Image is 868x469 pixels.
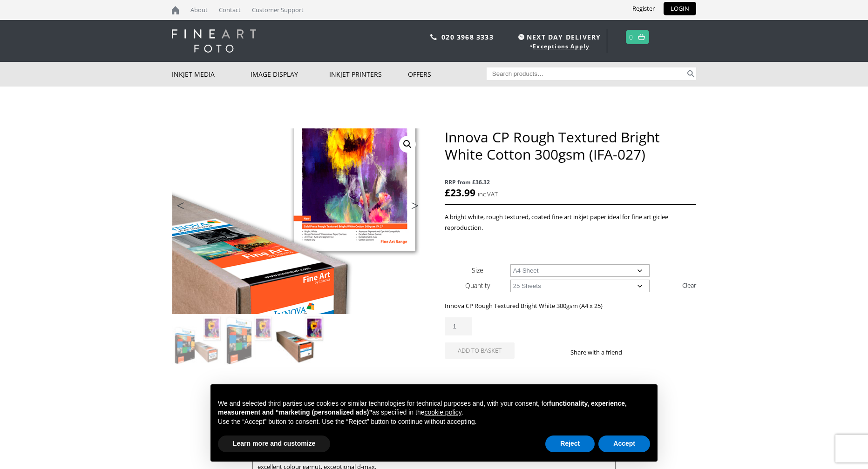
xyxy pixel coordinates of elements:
[625,2,662,15] a: Register
[399,136,416,153] a: View full-screen image gallery
[445,128,696,163] h1: Innova CP Rough Textured Bright White Cotton 300gsm (IFA-027)
[218,417,650,427] p: Use the “Accept” button to consent. Use the “Reject” button to continue without accepting.
[638,34,645,40] img: basket.svg
[172,29,256,53] img: logo-white.svg
[203,377,665,469] div: Notice
[533,42,590,50] a: Exceptions Apply
[218,435,330,452] button: Learn more and customize
[445,301,696,311] p: Innova CP Rough Textured Bright White 300gsm (A4 x 25)
[445,186,450,199] span: £
[430,34,437,40] img: phone.svg
[441,33,494,41] a: 020 3968 3333
[664,2,696,15] a: LOGIN
[472,266,483,275] label: Size
[487,67,686,80] input: Search products…
[682,278,696,293] a: Clear options
[685,67,696,80] button: Search
[545,435,595,452] button: Reject
[172,62,251,87] a: Inkjet Media
[644,348,652,356] img: twitter sharing button
[598,435,650,452] button: Accept
[465,281,490,290] label: Quantity
[518,34,524,40] img: time.svg
[445,212,696,233] p: A bright white, rough textured, coated fine art inkjet paper ideal for fine art giclee reproduction.
[408,62,487,87] a: Offers
[275,315,325,365] img: Innova CP Rough Textured Bright White Cotton 300gsm (IFA-027) - Image 3
[172,315,223,365] img: Innova CP Rough Textured Bright White Cotton 300gsm (IFA-027)
[633,348,641,356] img: facebook sharing button
[218,400,627,416] strong: functionality, experience, measurement and “marketing (personalized ads)”
[445,317,472,335] input: Product quantity
[251,62,329,87] a: Image Display
[656,348,663,356] img: email sharing button
[425,409,461,416] a: cookie policy
[445,186,475,199] bdi: 23.99
[629,30,633,44] a: 0
[570,347,633,358] p: Share with a friend
[224,315,274,365] img: Innova CP Rough Textured Bright White Cotton 300gsm (IFA-027) - Image 2
[445,177,696,188] span: RRP from £36.32
[445,342,515,359] button: Add to basket
[218,399,650,417] p: We and selected third parties use cookies or similar technologies for technical purposes and, wit...
[329,62,408,87] a: Inkjet Printers
[516,32,601,42] span: NEXT DAY DELIVERY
